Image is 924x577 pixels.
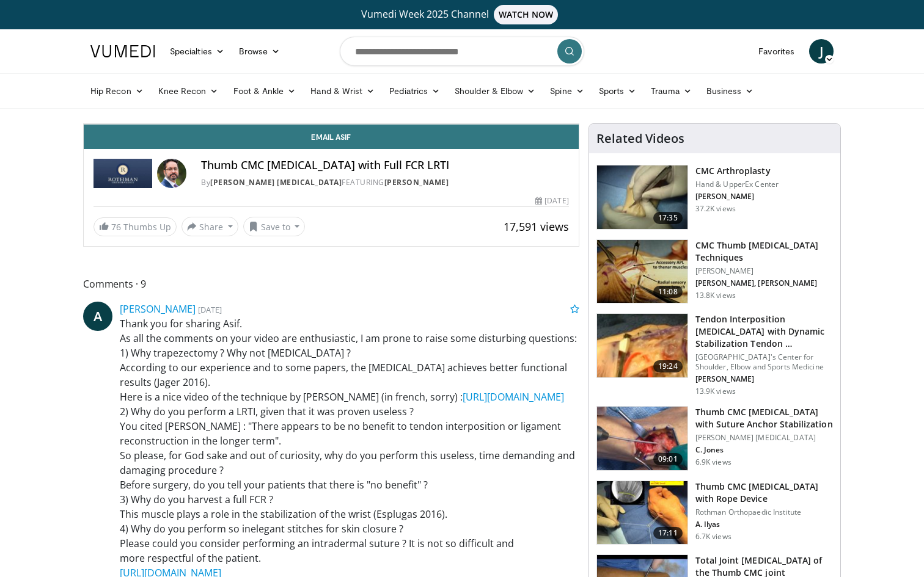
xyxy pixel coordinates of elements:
a: Shoulder & Elbow [447,79,543,103]
p: [GEOGRAPHIC_DATA]'s Center for Shoulder, Elbow and Sports Medicine [695,352,833,372]
p: 6.7K views [695,532,732,542]
a: 17:11 Thumb CMC [MEDICAL_DATA] with Rope Device Rothman Orthopaedic Institute A. Ilyas 6.7K views [596,481,833,545]
button: Save to [243,217,306,236]
a: Hand & Wrist [303,79,382,103]
a: 11:08 CMC Thumb [MEDICAL_DATA] Techniques [PERSON_NAME] [PERSON_NAME], [PERSON_NAME] 13.8K views [596,239,833,304]
img: 6c4ab8d9-ead7-46ab-bb92-4bf4fe9ee6dd.150x105_q85_crop-smart_upscale.jpg [597,407,687,470]
a: Trauma [643,79,699,103]
a: [PERSON_NAME] [120,302,196,316]
img: 3dd28f59-120c-44a4-8b3f-33a431ef1eb2.150x105_q85_crop-smart_upscale.jpg [597,481,687,545]
a: Sports [592,79,644,103]
span: 19:24 [653,360,683,372]
p: 6.9K views [695,457,732,467]
p: C. Jones [695,445,833,455]
span: 76 [111,221,121,233]
a: Knee Recon [151,79,226,103]
p: Rothman Orthopaedic Institute [695,507,833,517]
p: [PERSON_NAME], [PERSON_NAME] [695,278,833,288]
a: A [83,302,112,331]
img: Avatar [157,159,186,188]
a: J [809,39,834,64]
img: 54618_0000_3.png.150x105_q85_crop-smart_upscale.jpg [597,165,687,229]
small: [DATE] [198,304,222,315]
a: 76 Thumbs Up [94,217,177,236]
p: 13.8K views [695,291,736,300]
input: Search topics, interventions [340,37,584,66]
a: 19:24 Tendon Interposition [MEDICAL_DATA] with Dynamic Stabilization Tendon … [GEOGRAPHIC_DATA]'s... [596,313,833,396]
img: Rothman Hand Surgery [94,159,152,188]
h4: Thumb CMC [MEDICAL_DATA] with Full FCR LRTI [201,159,569,172]
a: Pediatrics [382,79,447,103]
a: Spine [543,79,591,103]
span: 17,591 views [504,219,569,234]
span: Comments 9 [83,276,579,292]
a: Vumedi Week 2025 ChannelWATCH NOW [92,5,832,24]
p: 37.2K views [695,204,736,214]
span: 17:11 [653,527,683,539]
a: Hip Recon [83,79,151,103]
h3: Thumb CMC [MEDICAL_DATA] with Suture Anchor Stabilization [695,406,833,430]
p: [PERSON_NAME] [695,192,779,201]
a: [PERSON_NAME] [384,177,449,187]
p: [PERSON_NAME] [695,374,833,384]
p: 13.9K views [695,386,736,396]
img: 08bc6ee6-87c4-498d-b9ad-209c97b58688.150x105_q85_crop-smart_upscale.jpg [597,240,687,303]
h4: Related Videos [596,131,684,146]
a: [URL][DOMAIN_NAME] [463,390,564,404]
button: Share [182,217,238,236]
p: A. Ilyas [695,520,833,529]
h3: CMC Arthroplasty [695,165,779,177]
p: [PERSON_NAME] [MEDICAL_DATA] [695,433,833,443]
span: WATCH NOW [494,5,559,24]
span: 17:35 [653,212,683,224]
a: 17:35 CMC Arthroplasty Hand & UpperEx Center [PERSON_NAME] 37.2K views [596,165,833,230]
h3: Thumb CMC [MEDICAL_DATA] with Rope Device [695,481,833,505]
p: Hand & UpperEx Center [695,180,779,189]
a: Specialties [163,39,232,64]
p: [PERSON_NAME] [695,266,833,276]
h3: CMC Thumb [MEDICAL_DATA] Techniques [695,239,833,264]
span: 11:08 [653,286,683,298]
a: Business [699,79,761,103]
img: rosenwasser_basal_joint_1.png.150x105_q85_crop-smart_upscale.jpg [597,314,687,377]
a: Favorites [751,39,802,64]
a: Foot & Ankle [226,79,304,103]
img: VuMedi Logo [90,45,155,57]
a: Browse [232,39,288,64]
div: By FEATURING [201,177,569,188]
a: Email Asif [84,125,579,149]
a: 09:01 Thumb CMC [MEDICAL_DATA] with Suture Anchor Stabilization [PERSON_NAME] [MEDICAL_DATA] C. J... [596,406,833,471]
a: [PERSON_NAME] [MEDICAL_DATA] [210,177,342,187]
h3: Tendon Interposition [MEDICAL_DATA] with Dynamic Stabilization Tendon … [695,313,833,350]
div: [DATE] [535,195,568,206]
span: 09:01 [653,453,683,465]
